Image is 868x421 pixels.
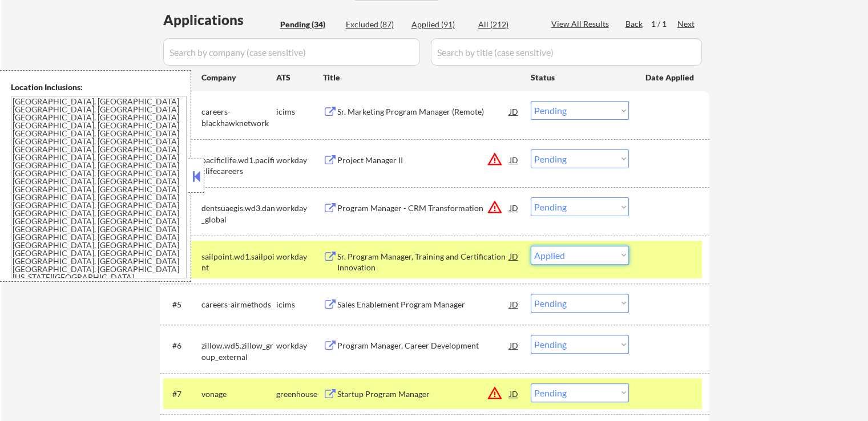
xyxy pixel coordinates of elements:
div: JD [508,246,520,266]
div: Title [323,72,520,83]
div: JD [508,383,520,404]
div: icims [276,299,323,310]
div: Company [201,72,276,83]
div: Sr. Program Manager, Training and Certification Innovation [337,251,510,273]
div: dentsuaegis.wd3.dan_global [201,203,276,225]
div: Startup Program Manager [337,388,510,400]
div: Location Inclusions: [11,82,187,93]
div: Project Manager II [337,155,510,166]
div: Applications [163,13,276,27]
div: vonage [201,388,276,400]
div: Pending (34) [280,19,337,30]
div: careers-airmethods [201,299,276,310]
div: workday [276,251,323,262]
div: ATS [276,72,323,83]
button: warning_amber [487,199,503,215]
div: Applied (91) [411,19,469,30]
div: icims [276,106,323,118]
div: Program Manager, Career Development [337,340,510,351]
div: JD [508,149,520,170]
div: #6 [172,340,192,351]
div: workday [276,203,323,214]
button: warning_amber [487,151,503,167]
div: workday [276,340,323,351]
div: Next [677,18,696,30]
input: Search by company (case sensitive) [163,38,420,66]
button: warning_amber [487,385,503,401]
div: pacificlife.wd1.pacificlifecareers [201,155,276,177]
div: workday [276,155,323,166]
div: Sr. Marketing Program Manager (Remote) [337,106,510,118]
div: sailpoint.wd1.sailpoint [201,251,276,273]
div: greenhouse [276,388,323,400]
div: #7 [172,388,192,400]
div: zillow.wd5.zillow_group_external [201,340,276,362]
div: 1 / 1 [651,18,677,30]
div: Date Applied [645,72,696,83]
div: View All Results [551,18,612,30]
div: Program Manager - CRM Transformation [337,203,510,214]
div: JD [508,197,520,218]
div: #5 [172,299,192,310]
div: All (212) [478,19,535,30]
div: careers-blackhawknetwork [201,106,276,128]
input: Search by title (case sensitive) [431,38,702,66]
div: Sales Enablement Program Manager [337,299,510,310]
div: JD [508,101,520,122]
div: JD [508,294,520,314]
div: Status [531,67,629,87]
div: Back [625,18,644,30]
div: Excluded (87) [346,19,403,30]
div: JD [508,335,520,355]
